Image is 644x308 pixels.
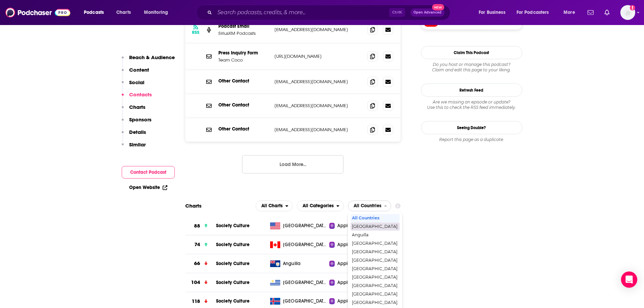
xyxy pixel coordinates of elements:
[337,222,350,229] span: Apple
[303,204,334,208] span: All Categories
[122,54,175,67] button: Reach & Audience
[351,214,400,222] div: All Countries
[354,204,381,208] span: All Countries
[185,273,216,292] a: 104
[585,7,596,18] a: Show notifications dropdown
[351,273,400,281] div: Iceland
[216,242,249,247] a: Society Culture
[218,23,269,29] p: Podcast Email
[129,54,175,61] p: Reach & Audience
[620,5,635,20] button: Show profile menu
[256,200,293,211] h2: Platforms
[129,67,149,73] p: Content
[421,121,522,134] a: Seeing Double?
[218,78,269,84] p: Other Contact
[144,8,168,17] span: Monitoring
[421,84,522,97] button: Refresh Feed
[215,7,389,18] input: Search podcasts, credits, & more...
[116,8,131,17] span: Charts
[352,233,398,237] span: Anguilla
[216,223,249,229] span: Society Culture
[84,8,104,17] span: Podcasts
[337,260,350,267] span: Apple
[517,8,549,17] span: For Podcasters
[256,200,293,211] button: open menu
[129,129,146,135] p: Details
[329,298,363,305] a: Apple
[267,279,329,286] a: [GEOGRAPHIC_DATA]
[218,50,269,56] p: Press Inquiry Form
[389,8,405,17] span: Ctrl K
[129,79,144,86] p: Social
[122,116,151,129] button: Sponsors
[337,241,350,248] span: Apple
[275,53,362,59] p: [URL][DOMAIN_NAME]
[352,292,398,296] span: [GEOGRAPHIC_DATA]
[413,11,442,14] span: Open Advanced
[192,298,200,305] h3: 118
[218,102,269,108] p: Other Contact
[185,217,216,235] a: 88
[564,8,575,17] span: More
[351,299,400,307] div: Mongolia
[351,256,400,264] div: Canada
[191,279,200,286] h3: 104
[122,104,145,116] button: Charts
[122,79,144,92] button: Social
[283,260,301,267] span: Anguilla
[352,284,398,288] span: [GEOGRAPHIC_DATA]
[194,222,200,230] h3: 88
[185,254,216,273] a: 66
[216,280,249,285] a: Society Culture
[352,250,398,254] span: [GEOGRAPHIC_DATA]
[337,298,350,305] span: Apple
[352,241,398,245] span: [GEOGRAPHIC_DATA]
[421,46,522,59] button: Claim This Podcast
[421,137,522,142] div: Report this page as a duplicate.
[5,6,70,19] img: Podchaser - Follow, Share and Rate Podcasts
[329,241,363,248] a: Apple
[216,298,249,304] a: Society Culture
[122,129,146,141] button: Details
[242,155,343,173] button: Load More...
[194,260,200,267] h3: 66
[620,5,635,20] span: Logged in as kate.duboisARM
[602,7,612,18] a: Show notifications dropdown
[218,126,269,132] p: Other Contact
[348,200,391,211] h2: Countries
[297,200,344,211] h2: Categories
[129,141,146,148] p: Similar
[275,127,362,133] p: [EMAIL_ADDRESS][DOMAIN_NAME]
[630,5,635,10] svg: Add a profile image
[348,200,391,211] button: close menu
[275,27,362,32] p: [EMAIL_ADDRESS][DOMAIN_NAME]
[421,62,522,73] div: Claim and edit this page to your liking.
[559,7,583,18] button: open menu
[329,279,363,286] a: Apple
[267,260,329,267] a: Anguilla
[275,103,362,109] p: [EMAIL_ADDRESS][DOMAIN_NAME]
[267,222,329,229] a: [GEOGRAPHIC_DATA]
[216,261,249,266] span: Society Culture
[352,267,398,271] span: [GEOGRAPHIC_DATA]
[129,116,151,123] p: Sponsors
[351,265,400,273] div: Estonia
[122,67,149,79] button: Content
[410,8,445,17] button: Open AdvancedNew
[432,4,444,10] span: New
[192,30,199,35] h3: RSS
[421,62,522,67] span: Do you host or manage this podcast?
[352,258,398,262] span: [GEOGRAPHIC_DATA]
[194,241,200,248] h3: 74
[79,7,113,18] button: open menu
[620,5,635,20] img: User Profile
[352,224,398,229] span: [GEOGRAPHIC_DATA]
[185,203,201,209] h2: Charts
[218,30,269,36] p: SiriusXM Podcasts
[329,222,363,229] a: Apple
[267,241,329,248] a: [GEOGRAPHIC_DATA]
[218,57,269,63] p: Team Coco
